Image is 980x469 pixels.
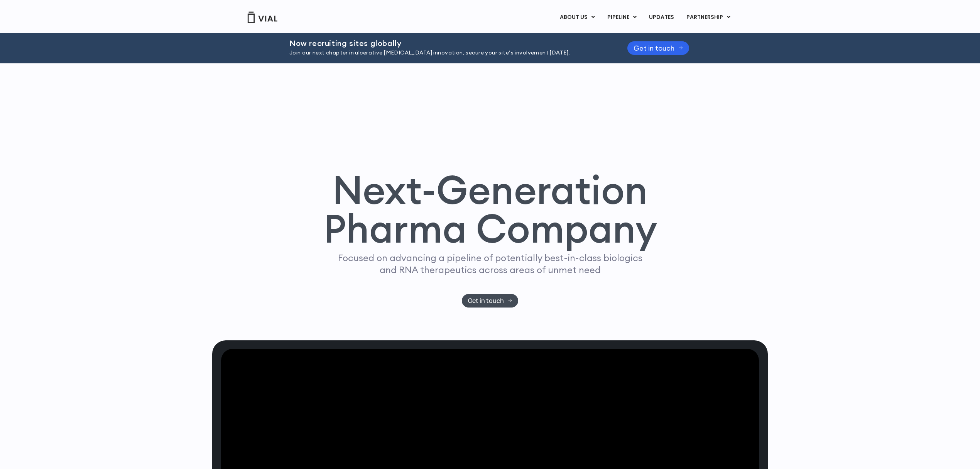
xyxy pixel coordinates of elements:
[247,12,278,23] img: Vial Logo
[468,298,504,304] span: Get in touch
[634,45,674,51] span: Get in touch
[554,11,601,24] a: ABOUT USMenu Toggle
[289,39,608,48] h2: Now recruiting sites globally
[680,11,737,24] a: PARTNERSHIPMenu Toggle
[462,294,519,308] a: Get in touch
[335,252,645,276] p: Focused on advancing a pipeline of potentially best-in-class biologics and RNA therapeutics acros...
[323,170,657,248] h1: Next-Generation Pharma Company
[289,49,608,57] p: Join our next chapter in ulcerative [MEDICAL_DATA] innovation, secure your site’s involvement [DA...
[601,11,642,24] a: PIPELINEMenu Toggle
[627,41,689,55] a: Get in touch
[643,11,680,24] a: UPDATES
